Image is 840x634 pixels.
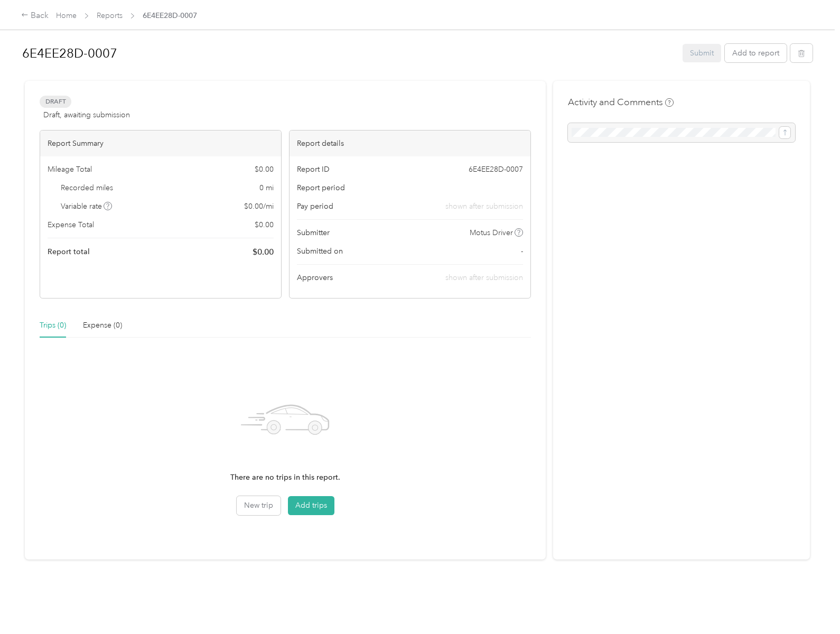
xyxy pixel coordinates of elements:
[253,246,274,258] span: $ 0.00
[255,219,274,230] span: $ 0.00
[48,219,94,230] span: Expense Total
[297,272,333,283] span: Approvers
[143,10,197,21] span: 6E4EE28D-0007
[48,246,90,257] span: Report total
[297,182,345,193] span: Report period
[469,164,523,175] span: 6E4EE28D-0007
[40,96,71,108] span: Draft
[237,496,281,515] button: New trip
[255,164,274,175] span: $ 0.00
[521,246,523,257] span: -
[470,227,513,238] span: Motus Driver
[445,273,523,282] span: shown after submission
[725,44,787,62] button: Add to report
[56,11,77,20] a: Home
[288,496,334,515] button: Add trips
[781,575,840,634] iframe: Everlance-gr Chat Button Frame
[40,320,66,331] div: Trips (0)
[40,130,281,156] div: Report Summary
[259,182,274,193] span: 0 mi
[290,130,530,156] div: Report details
[22,41,675,66] h1: 6E4EE28D-0007
[568,96,674,109] h4: Activity and Comments
[61,201,113,212] span: Variable rate
[297,227,330,238] span: Submitter
[21,10,49,22] div: Back
[297,246,343,257] span: Submitted on
[43,109,130,120] span: Draft, awaiting submission
[244,201,274,212] span: $ 0.00 / mi
[445,201,523,212] span: shown after submission
[61,182,113,193] span: Recorded miles
[97,11,123,20] a: Reports
[230,472,340,483] p: There are no trips in this report.
[297,164,330,175] span: Report ID
[297,201,333,212] span: Pay period
[48,164,92,175] span: Mileage Total
[83,320,122,331] div: Expense (0)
